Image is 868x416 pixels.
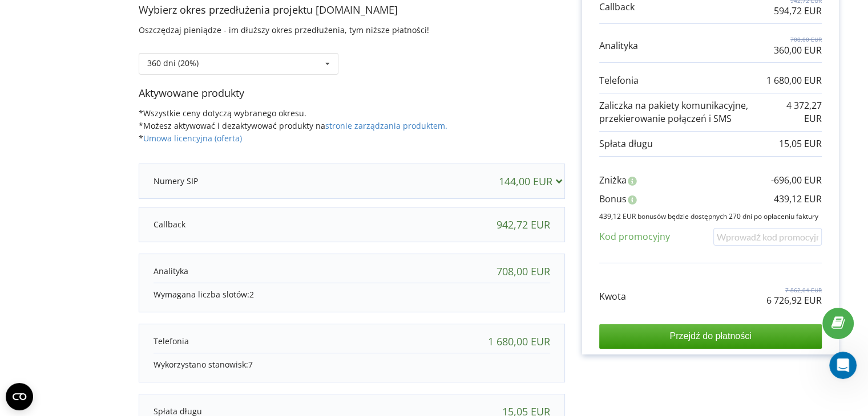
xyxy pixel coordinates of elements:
p: Kwota [599,290,626,303]
p: Kod promocyjny [599,230,670,243]
iframe: Intercom live chat [829,352,857,379]
p: Wykorzystano stanowisk: [154,359,550,370]
p: Numery SIP [154,176,198,187]
a: Umowa licencyjna (oferta) [143,133,242,144]
div: 144,00 EUR [499,176,567,187]
p: Callback [154,219,185,230]
p: Spłata długu [599,137,653,150]
p: 4 372,27 EUR [785,99,822,125]
p: -696,00 EUR [771,174,822,187]
span: 7 [248,359,253,370]
p: 439,12 EUR bonusów będzie dostępnych 270 dni po opłaceniu faktury [599,211,822,221]
p: Aktywowane produkty [139,86,565,101]
div: 1 680,00 EUR [488,336,550,347]
div: 942,72 EUR [496,219,550,230]
p: Callback [599,1,635,14]
p: Zniżka [599,174,627,187]
p: Analityka [599,39,638,52]
div: 360 dni (20%) [147,59,199,67]
span: Oszczędzaj pieniądze - im dłuższy okres przedłużenia, tym niższe płatności! [139,25,429,35]
button: Open CMP widget [6,383,33,410]
p: Wybierz okres przedłużenia projektu [DOMAIN_NAME] [139,3,565,18]
p: Telefonia [599,74,639,87]
p: 1 680,00 EUR [766,74,822,87]
p: Telefonia [154,336,189,347]
div: 708,00 EUR [496,266,550,277]
p: 439,12 EUR [774,193,822,206]
span: *Wszystkie ceny dotyczą wybranego okresu. [139,108,306,119]
p: 594,72 EUR [774,5,822,18]
input: Przejdź do płatności [599,324,822,348]
p: Analityka [154,266,188,277]
input: Wprowadź kod promocyjny [713,228,822,246]
span: 2 [249,289,254,300]
span: *Możesz aktywować i dezaktywować produkty na [139,120,447,131]
p: 7 862,04 EUR [766,286,822,294]
p: Zaliczka na pakiety komunikacyjne, przekierowanie połączeń i SMS [599,99,785,125]
p: 6 726,92 EUR [766,294,822,307]
p: 708,00 EUR [774,35,822,43]
p: 15,05 EUR [779,137,822,150]
p: 360,00 EUR [774,44,822,57]
p: Wymagana liczba slotów: [154,289,550,300]
a: stronie zarządzania produktem. [325,120,447,131]
p: Bonus [599,193,627,206]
